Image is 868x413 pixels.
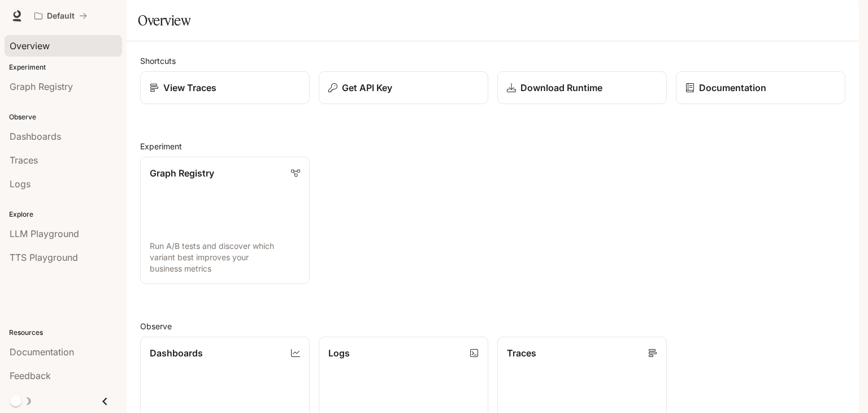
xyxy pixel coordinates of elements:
[150,240,300,274] p: Run A/B tests and discover which variant best improves your business metrics
[163,81,216,94] p: View Traces
[140,157,310,284] a: Graph RegistryRun A/B tests and discover which variant best improves your business metrics
[140,55,845,67] h2: Shortcuts
[150,346,203,360] p: Dashboards
[507,346,536,360] p: Traces
[520,81,602,94] p: Download Runtime
[29,5,92,27] button: All workspaces
[497,71,667,104] a: Download Runtime
[47,11,75,21] p: Default
[140,140,845,152] h2: Experiment
[342,81,392,94] p: Get API Key
[676,71,845,104] a: Documentation
[699,81,766,94] p: Documentation
[140,71,310,104] a: View Traces
[138,9,190,32] h1: Overview
[319,71,488,104] button: Get API Key
[140,320,845,332] h2: Observe
[150,166,214,180] p: Graph Registry
[328,346,350,360] p: Logs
